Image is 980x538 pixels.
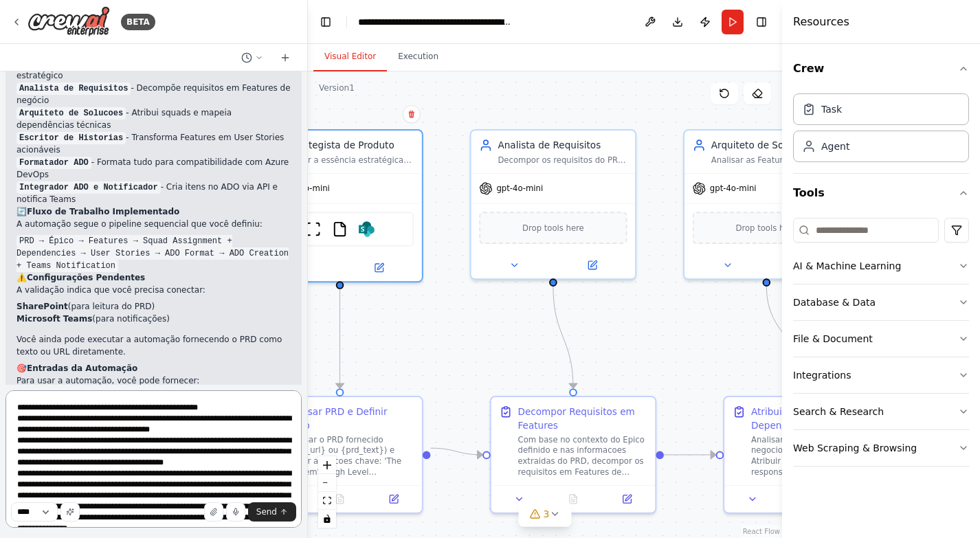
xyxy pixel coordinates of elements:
[256,506,277,517] span: Send
[370,491,416,507] button: Open in side panel
[274,49,296,66] button: Start a new chat
[735,221,797,234] span: Drop tools here
[751,434,880,477] div: Analisar cada Feature de negocio identificada e: 1) Atribuir a squad de tecnologia responsavel (I...
[16,333,291,358] p: Você ainda pode executar a automação fornecendo o PRD como texto ou URL diretamente.
[318,456,336,528] div: React Flow controls
[387,43,449,71] button: Execution
[256,396,423,514] div: Analisar PRD e Definir EpicoAnalisar o PRD fornecido ({prd_url} ou {prd_text}) e extrair as secoe...
[752,12,771,32] button: Hide right sidebar
[518,434,647,477] div: Com base no contexto do Epico definido e nas informacoes extraidas do PRD, decompor os requisitos...
[16,157,91,169] code: Formatador ADO
[16,131,291,156] li: - Transforma Features em User Stories acionáveis
[16,181,161,194] code: Integrador ADO e Notificador
[519,502,572,527] button: 3
[16,218,291,230] p: A automação segue o pipeline sequencial que você definiu:
[793,259,901,273] div: AI & Machine Learning
[793,14,849,30] h4: Resources
[358,15,513,29] nav: breadcrumb
[522,221,584,234] span: Drop tools here
[16,205,291,218] h2: 🔄
[359,221,375,237] img: SharePoint
[16,235,289,272] code: PRD → Épico → Features → Squad Assignment + Dependencies → User Stories → ADO Format → ADO Creati...
[16,374,291,387] p: Para usar a automação, você pode fornecer:
[793,394,969,429] button: Search & Research
[285,139,414,152] div: Estrategista de Produto
[518,405,647,432] div: Decompor Requisitos em Features
[604,491,650,507] button: Open in side panel
[793,295,876,309] div: Database & Data
[313,43,387,71] button: Visual Editor
[285,405,414,432] div: Analisar PRD e Definir Epico
[204,502,223,522] button: Upload files
[793,49,969,88] button: Crew
[27,207,179,216] strong: Fluxo de Trabalho Implementado
[498,139,627,152] div: Analista de Requisitos
[793,441,917,455] div: Web Scraping & Browsing
[256,129,423,282] div: Estrategista de ProdutoExtrair a essência estratégica do PRD para definir um Épico claro e concis...
[318,510,336,528] button: toggle interactivity
[236,49,269,66] button: Switch to previous chat
[16,82,291,107] li: - Decompõe requisitos em Features de negócio
[430,442,482,462] g: Edge from e4b4f95a-f52f-4b2a-a43f-b279012f6bc2 to 92156052-a03b-4fdc-b390-b46a0f026b39
[333,289,346,389] g: Edge from bff0e70e-977a-46db-a686-0033b08a6264 to e4b4f95a-f52f-4b2a-a43f-b279012f6bc2
[821,102,842,116] div: Task
[285,434,414,477] div: Analisar o PRD fornecido ({prd_url} ou {prd_text}) e extrair as secoes chave: 'The Problem', 'Hig...
[332,221,348,237] img: FileReadTool
[285,155,414,166] div: Extrair a essência estratégica do PRD para definir um Épico claro e conciso que capture o valor d...
[793,430,969,466] button: Web Scraping & Browsing
[16,271,291,284] h2: ⚠️
[555,257,630,273] button: Open in side panel
[27,363,137,373] strong: Entradas da Automação
[27,6,110,37] img: Logo
[751,405,880,432] div: Atribuir Squads e Mapear Dependencias
[60,502,80,522] button: Improve this prompt
[283,183,330,194] span: gpt-4o-mini
[723,396,889,514] div: Atribuir Squads e Mapear DependenciasAnalisar cada Feature de negocio identificada e: 1) Atribuir...
[793,357,969,393] button: Integrations
[16,82,131,95] code: Analista de Requisitos
[16,156,291,181] li: - Formata tudo para compatibilidade com Azure DevOps
[311,491,368,507] button: No output available
[544,507,550,521] span: 3
[318,474,336,492] button: zoom out
[498,155,627,166] div: Decompor os requisitos do PRD em Features de Negócio lógicas e independentes, focadas no valor pa...
[318,492,336,510] button: fit view
[793,332,873,346] div: File & Document
[711,139,840,152] div: Arquiteto de Solucoes
[711,155,840,166] div: Analisar as Features de negocio, identificar os requisitos tecnicos subjacentes, atribuir cada Fe...
[16,107,126,120] code: Arquiteto de Solucoes
[821,139,849,153] div: Agent
[496,183,543,194] span: gpt-4o-mini
[793,284,969,320] button: Database & Data
[793,174,969,212] button: Tools
[710,183,757,194] span: gpt-4o-mini
[793,321,969,357] button: File & Document
[27,273,145,282] strong: Configurações Pendentes
[664,448,716,461] g: Edge from 92156052-a03b-4fdc-b390-b46a0f026b39 to 8784e178-cd12-4b1f-a8e7-b13d79bb339e
[793,248,969,284] button: AI & Machine Learning
[16,107,291,131] li: - Atribui squads e mapeia dependências técnicas
[226,502,245,522] button: Click to speak your automation idea
[16,314,92,324] strong: Microsoft Teams
[16,132,126,144] code: Escritor de Historias
[793,405,884,418] div: Search & Research
[470,129,636,280] div: Analista de RequisitosDecompor os requisitos do PRD em Features de Negócio lógicas e independente...
[793,212,969,478] div: Tools
[16,313,291,325] li: (para notificações)
[546,287,579,388] g: Edge from d0ff37bf-8ceb-4502-80fd-2ddebb3f8bdc to 92156052-a03b-4fdc-b390-b46a0f026b39
[793,368,851,382] div: Integrations
[793,88,969,173] div: Crew
[305,221,321,237] img: ScrapeWebsiteTool
[683,129,849,280] div: Arquiteto de SolucoesAnalisar as Features de negocio, identificar os requisitos tecnicos subjacen...
[341,260,416,276] button: Open in side panel
[248,502,296,522] button: Send
[545,491,601,507] button: No output available
[403,105,421,123] button: Delete node
[16,181,291,205] li: - Cria itens no ADO via API e notifica Teams
[316,12,335,32] button: Hide left sidebar
[16,302,68,311] strong: SharePoint
[16,300,291,313] li: (para leitura do PRD)
[16,362,291,374] h2: 🎯
[121,14,155,30] div: BETA
[318,456,336,474] button: zoom in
